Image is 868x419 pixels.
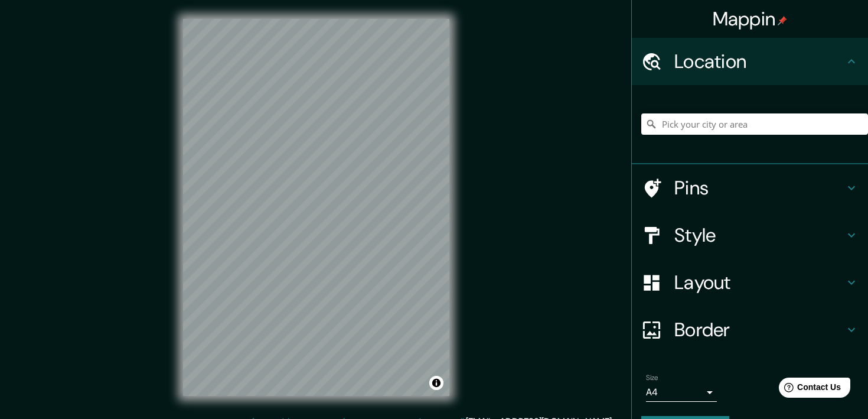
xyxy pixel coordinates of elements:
div: Pins [632,164,868,212]
canvas: Map [183,19,449,396]
div: Style [632,212,868,259]
label: Size [646,373,658,383]
h4: Location [674,50,844,73]
img: pin-icon.png [778,16,787,25]
h4: Pins [674,176,844,200]
h4: Border [674,318,844,342]
div: A4 [646,383,717,402]
h4: Style [674,223,844,247]
div: Location [632,38,868,85]
h4: Mappin [713,7,788,31]
h4: Layout [674,271,844,294]
input: Pick your city or area [641,113,868,135]
div: Layout [632,259,868,306]
button: Toggle attribution [429,376,443,390]
iframe: Help widget launcher [763,373,855,406]
div: Border [632,306,868,353]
